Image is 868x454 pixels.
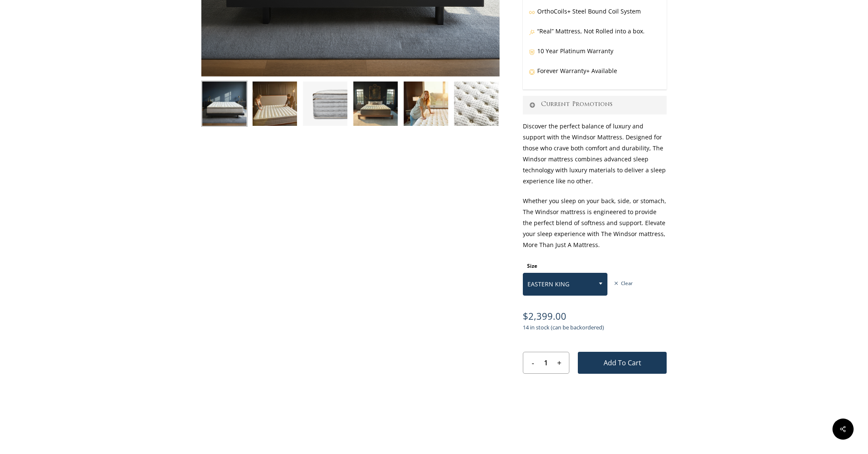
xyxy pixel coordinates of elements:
p: Whether you sleep on your back, side, or stomach, The Windsor mattress is engineered to provide t... [523,196,667,259]
span: EASTERN KING [523,275,607,293]
img: Windsor In Studio [201,81,247,127]
img: Windsor-Side-Profile-HD-Closeup [302,81,348,127]
label: Size [527,262,537,269]
input: - [523,352,538,373]
p: Forever Warranty+ Available [529,65,661,85]
button: Add to cart [578,352,667,374]
p: 14 in stock (can be backordered) [523,322,667,339]
img: Windsor-Condo-Shoot-Joane-and-eric feel the plush pillow top. [252,81,298,127]
img: Windsor In NH Manor [352,81,398,127]
p: Discover the perfect balance of luxury and support with the Windsor Mattress. Designed for those ... [523,121,667,196]
span: $ [523,310,528,322]
input: + [554,352,569,373]
p: 10 Year Platinum Warranty [529,46,661,65]
p: “Real” Mattress, Not Rolled into a box. [529,26,661,46]
bdi: 2,399.00 [523,310,566,322]
a: Current Promotions [523,96,667,114]
span: EASTERN KING [523,273,607,296]
a: Clear options [614,280,633,286]
input: Product quantity [538,352,554,373]
p: OrthoCoils+ Steel Bound Coil System [529,6,661,26]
